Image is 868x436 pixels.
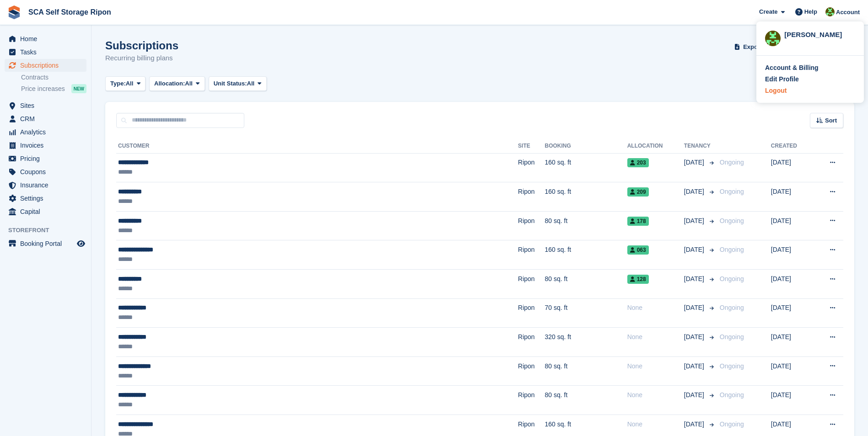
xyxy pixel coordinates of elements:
span: [DATE] [684,245,706,255]
td: [DATE] [771,386,813,415]
div: None [627,390,684,400]
span: Account [836,8,860,17]
a: Preview store [75,238,86,249]
span: Sort [825,116,837,125]
span: Tasks [20,46,75,58]
span: [DATE] [684,390,706,400]
span: Capital [20,205,75,218]
span: [DATE] [684,332,706,342]
a: menu [5,99,86,112]
img: Kelly Neesham [765,31,781,46]
span: Booking Portal [20,237,75,250]
th: Booking [545,139,627,154]
span: Coupons [20,165,75,178]
span: Ongoing [720,159,744,166]
div: [PERSON_NAME] [784,30,855,38]
a: menu [5,32,86,45]
span: [DATE] [684,303,706,313]
td: [DATE] [771,298,813,328]
a: SCA Self Storage Ripon [25,5,115,20]
td: Ripon [518,153,545,182]
span: Ongoing [720,420,744,428]
span: [DATE] [684,216,706,226]
span: Ongoing [720,188,744,195]
a: Account & Billing [765,63,855,73]
span: Type: [110,79,126,88]
div: Logout [765,86,787,96]
span: Analytics [20,126,75,138]
span: Settings [20,192,75,205]
span: Ongoing [720,304,744,311]
div: None [627,332,684,342]
span: [DATE] [684,158,706,167]
a: Price increases NEW [21,84,86,94]
td: 80 sq. ft [545,211,627,240]
td: [DATE] [771,153,813,182]
h1: Subscriptions [105,39,178,52]
span: All [247,79,255,88]
span: 178 [627,217,649,226]
th: Tenancy [684,139,716,154]
span: Unit Status: [214,79,247,88]
span: Ongoing [720,362,744,370]
span: Ongoing [720,275,744,282]
img: stora-icon-8386f47178a22dfd0bd8f6a31ec36ba5ce8667c1dd55bd0f319d3a0aa187defe.svg [7,5,21,19]
button: Type: All [105,76,146,91]
a: Logout [765,86,855,96]
span: All [126,79,134,88]
a: menu [5,139,86,152]
a: Contracts [21,73,86,82]
img: Kelly Neesham [825,7,835,16]
div: None [627,362,684,371]
td: 160 sq. ft [545,240,627,270]
td: Ripon [518,270,545,299]
span: Invoices [20,139,75,152]
td: Ripon [518,356,545,386]
a: menu [5,112,86,125]
span: Insurance [20,179,75,191]
button: Unit Status: All [209,76,267,91]
a: menu [5,59,86,72]
span: CRM [20,112,75,125]
span: Storefront [8,226,91,235]
span: 128 [627,275,649,284]
span: Subscriptions [20,59,75,72]
td: Ripon [518,298,545,328]
th: Created [771,139,813,154]
div: Account & Billing [765,63,819,73]
span: Ongoing [720,333,744,340]
td: Ripon [518,386,545,415]
span: Ongoing [720,217,744,224]
span: 203 [627,158,649,167]
span: [DATE] [684,274,706,284]
td: 80 sq. ft [545,270,627,299]
p: Recurring billing plans [105,53,178,64]
td: Ripon [518,182,545,212]
td: [DATE] [771,356,813,386]
div: Edit Profile [765,74,799,84]
td: 160 sq. ft [545,182,627,212]
a: menu [5,192,86,205]
div: None [627,420,684,429]
button: Export [733,39,773,54]
th: Site [518,139,545,154]
span: [DATE] [684,420,706,429]
span: Create [759,7,777,16]
td: Ripon [518,328,545,357]
span: 209 [627,187,649,197]
span: [DATE] [684,187,706,197]
a: menu [5,46,86,58]
td: [DATE] [771,328,813,357]
span: Ongoing [720,391,744,399]
span: Pricing [20,152,75,165]
td: Ripon [518,240,545,270]
a: Edit Profile [765,74,855,84]
td: [DATE] [771,240,813,270]
td: 320 sq. ft [545,328,627,357]
span: Price increases [21,85,65,93]
span: Export [743,43,762,52]
td: Ripon [518,211,545,240]
td: [DATE] [771,211,813,240]
a: menu [5,179,86,191]
a: menu [5,205,86,218]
